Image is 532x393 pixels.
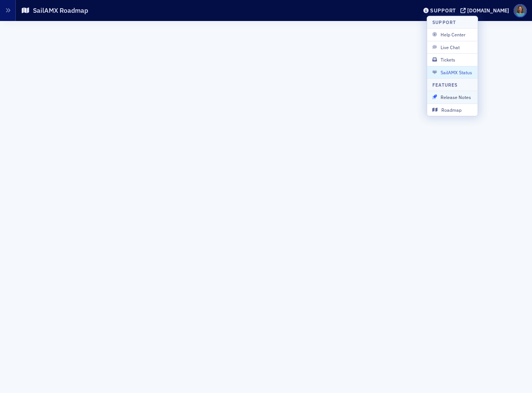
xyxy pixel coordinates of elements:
[432,19,456,25] h4: Support
[467,7,509,14] div: [DOMAIN_NAME]
[432,31,472,38] span: Help Center
[432,106,472,113] span: Roadmap
[432,69,472,76] span: SailAMX Status
[427,66,478,78] button: SailAMX Status
[432,94,472,100] span: Release Notes
[432,56,472,63] span: Tickets
[432,81,458,88] h4: Features
[460,8,512,13] button: [DOMAIN_NAME]
[33,6,88,15] h1: SailAMX Roadmap
[430,7,456,14] div: Support
[427,91,478,103] button: Release Notes
[427,41,478,53] button: Live Chat
[427,53,478,66] button: Tickets
[514,4,527,17] span: Profile
[427,103,478,116] button: Roadmap
[427,29,478,41] button: Help Center
[432,44,472,51] span: Live Chat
